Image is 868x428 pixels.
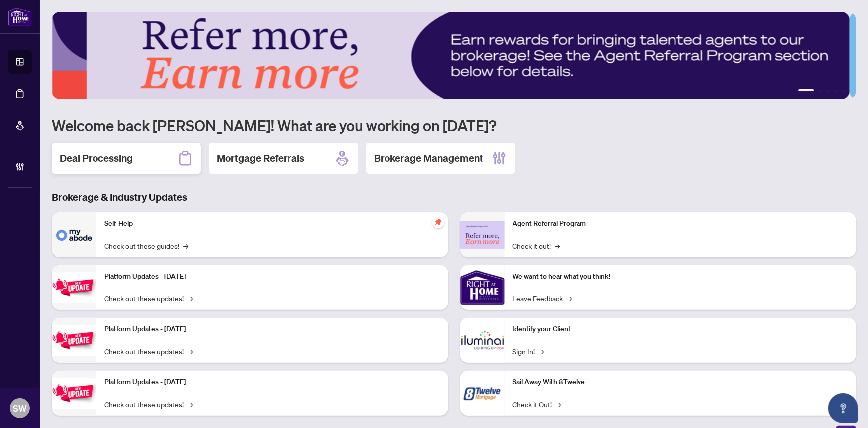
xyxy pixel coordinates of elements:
[104,271,440,282] p: Platform Updates - [DATE]
[513,377,849,388] p: Sail Away With 8Twelve
[513,346,544,357] a: Sign In!→
[52,325,96,356] img: Platform Updates - July 8, 2025
[555,240,560,251] span: →
[217,151,304,165] h2: Mortgage Referrals
[460,221,505,249] img: Agent Referral Program
[104,293,193,304] a: Check out these updates!→
[513,240,560,251] a: Check it out!→
[188,399,193,410] span: →
[374,151,483,165] h2: Brokerage Management
[60,151,133,165] h2: Deal Processing
[513,399,561,410] a: Check it Out!→
[104,377,440,388] p: Platform Updates - [DATE]
[539,346,544,357] span: →
[104,240,188,251] a: Check out these guides!→
[52,378,96,409] img: Platform Updates - June 23, 2025
[513,218,849,229] p: Agent Referral Program
[460,318,505,363] img: Identify your Client
[842,89,846,93] button: 5
[513,271,849,282] p: We want to hear what you think!
[188,293,193,304] span: →
[52,116,856,135] h1: Welcome back [PERSON_NAME]! What are you working on [DATE]?
[460,265,505,310] img: We want to hear what you think!
[104,324,440,335] p: Platform Updates - [DATE]
[8,7,32,26] img: logo
[188,346,193,357] span: →
[818,89,822,93] button: 2
[556,399,561,410] span: →
[513,293,572,304] a: Leave Feedback→
[460,371,505,416] img: Sail Away With 8Twelve
[52,272,96,303] img: Platform Updates - July 21, 2025
[183,240,188,251] span: →
[834,89,838,93] button: 4
[104,218,440,229] p: Self-Help
[513,324,849,335] p: Identify your Client
[432,216,444,228] span: pushpin
[567,293,572,304] span: →
[13,401,27,415] span: SW
[828,393,858,423] button: Open asap
[52,212,96,257] img: Self-Help
[52,12,850,99] img: Slide 0
[52,190,856,204] h3: Brokerage & Industry Updates
[826,89,830,93] button: 3
[104,346,193,357] a: Check out these updates!→
[104,399,193,410] a: Check out these updates!→
[798,89,814,93] button: 1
